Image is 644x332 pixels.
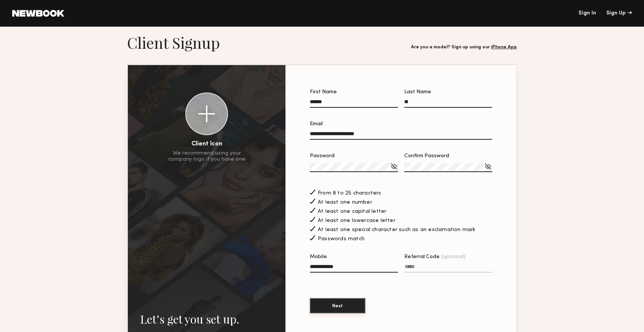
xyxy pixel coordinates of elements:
span: At least one special character such as an exclamation mark [318,227,476,233]
span: At least one lowercase letter [318,218,395,223]
div: Are you a model? Sign up using our [411,45,517,50]
input: Confirm Password [404,163,493,172]
div: Mobile [310,254,398,260]
input: Password [310,163,398,172]
input: Last Name [404,99,493,108]
div: First Name [310,89,398,95]
div: Email [310,121,492,127]
div: Password [310,153,398,159]
h2: Let’s get you set up. [140,311,273,327]
span: From 8 to 25 characters [318,191,381,196]
div: Client Icon [191,141,222,147]
input: First Name [310,99,398,108]
div: Referral Code [404,254,493,260]
span: Passwords match [318,236,365,242]
div: We recommend using your company logo if you have one [168,150,245,163]
a: iPhone App [491,45,517,49]
h1: Client Signup [127,33,220,52]
div: Last Name [404,89,493,95]
span: At least one number [318,200,372,205]
a: Sign In [579,11,596,16]
input: Email [310,131,492,140]
span: (optional) [441,254,465,260]
button: Next [310,298,365,313]
div: Confirm Password [404,153,493,159]
span: At least one capital letter [318,209,386,214]
input: Referral Code(optional) [404,264,493,273]
input: Mobile [310,264,398,273]
div: Sign Up [606,11,632,16]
